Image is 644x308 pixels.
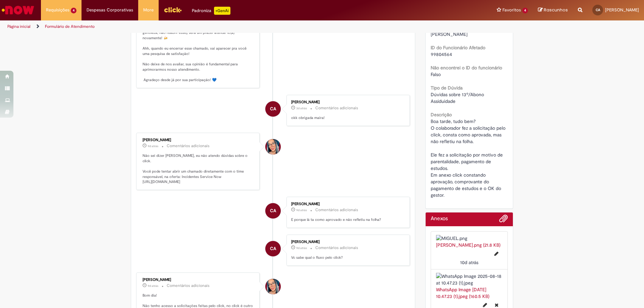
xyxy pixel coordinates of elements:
[431,65,502,71] b: Não encontrei o ID do funcionário
[436,242,500,248] a: [PERSON_NAME].png (21.8 KB)
[291,217,403,223] p: E porque lá ta como aprovado e não refletiu na folha?
[431,216,448,222] h2: Anexos
[431,31,468,37] span: [PERSON_NAME]
[596,8,600,12] span: CA
[291,100,403,104] div: [PERSON_NAME]
[291,240,403,244] div: [PERSON_NAME]
[265,101,281,117] div: Camilli Berlofa Andrade
[192,7,230,15] div: Padroniza
[315,207,358,213] small: Comentários adicionais
[265,279,281,294] div: Maira Priscila Da Silva Arnaldo
[291,255,403,260] p: Vc sabe qual o fluxo pelo click?
[5,20,424,33] ul: Trilhas de página
[7,24,31,29] a: Página inicial
[291,202,403,206] div: [PERSON_NAME]
[315,245,358,251] small: Comentários adicionais
[46,7,69,13] span: Requisições
[431,51,452,57] span: 99804564
[270,101,276,117] span: CA
[296,246,307,250] time: 19/08/2025 10:59:48
[499,214,508,226] button: Adicionar anexos
[148,284,158,288] span: 9d atrás
[502,7,521,13] span: Favoritos
[291,115,403,121] p: okk obrigada maira!
[270,203,276,219] span: CA
[214,7,230,15] p: +GenAi
[265,203,281,219] div: Camilli Berlofa Andrade
[87,7,133,13] span: Despesas Corporativas
[490,248,502,259] button: Editar nome de arquivo MIGUEL.png
[143,278,254,282] div: [PERSON_NAME]
[460,259,478,265] span: 10d atrás
[265,241,281,256] div: Camilli Berlofa Andrade
[296,208,307,212] time: 19/08/2025 11:00:10
[296,106,307,110] span: 3d atrás
[148,284,158,288] time: 19/08/2025 08:32:58
[315,105,358,111] small: Comentários adicionais
[148,144,158,148] time: 19/08/2025 11:53:54
[265,139,281,155] div: Maira Priscila Da Silva Arnaldo
[436,235,503,242] img: MIGUEL.png
[431,118,507,198] span: Boa tarde, tudo bem? O colaborador fez a solicitação pelo click, consta como aprovada, mas não re...
[436,273,503,286] img: WhatsApp Image 2025-08-18 at 10.47.23 (1).jpeg
[296,246,307,250] span: 9d atrás
[167,143,210,149] small: Comentários adicionais
[143,138,254,142] div: [PERSON_NAME]
[436,287,489,299] a: WhatsApp Image [DATE] 10.47.23 (1).jpeg (160.5 KB)
[431,91,485,104] span: Dúvidas sobre 13º/Abono Assiduidade
[143,7,154,13] span: More
[1,3,35,17] img: ServiceNow
[143,153,254,185] p: Não sei dizer [PERSON_NAME], eu não atendo dúvidas sobre o click. Você pode tentar abrir um chama...
[164,5,182,15] img: click_logo_yellow_360x200.png
[431,85,463,91] b: Tipo de Dúvida
[296,106,307,110] time: 25/08/2025 11:14:59
[296,208,307,212] span: 9d atrás
[460,259,478,265] time: 18/08/2025 13:14:17
[270,241,276,257] span: CA
[167,283,210,289] small: Comentários adicionais
[45,24,95,29] a: Formulário de Atendimento
[148,144,158,148] span: 9d atrás
[431,112,452,118] b: Descrição
[522,8,528,13] span: 4
[71,8,76,13] span: 4
[431,45,485,51] b: ID do Funcionário Afetado
[538,7,568,13] a: Rascunhos
[605,7,639,13] span: [PERSON_NAME]
[544,7,568,13] span: Rascunhos
[431,71,441,77] span: Falso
